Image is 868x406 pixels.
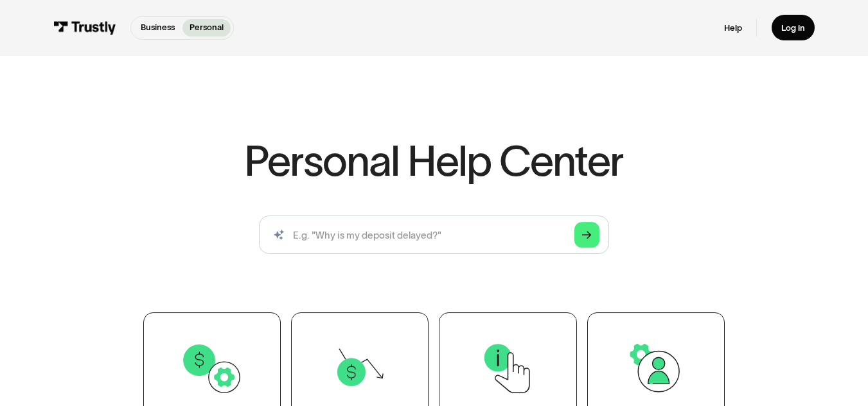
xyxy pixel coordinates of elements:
[141,21,175,34] p: Business
[244,140,624,182] h1: Personal Help Center
[772,15,815,40] a: Log in
[134,19,182,37] a: Business
[724,22,742,33] a: Help
[190,21,224,34] p: Personal
[259,216,610,254] input: search
[182,19,231,37] a: Personal
[781,22,805,33] div: Log in
[53,21,116,35] img: Trustly Logo
[259,216,610,254] form: Search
